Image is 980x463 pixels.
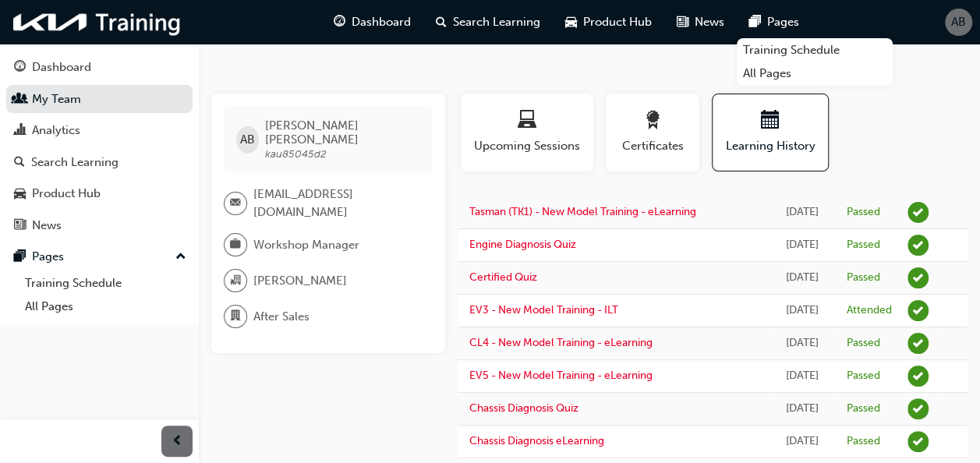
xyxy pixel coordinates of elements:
span: After Sales [253,308,310,326]
span: [EMAIL_ADDRESS][DOMAIN_NAME] [253,186,420,221]
button: DashboardMy TeamAnalyticsSearch LearningProduct HubNews [6,50,193,242]
div: Passed [846,434,879,449]
span: car-icon [565,12,577,32]
a: Chassis Diagnosis eLearning [469,434,604,447]
div: Thu Jun 20 2024 19:37:59 GMT+0930 (Australian Central Standard Time) [781,400,823,418]
div: Fri Feb 21 2025 21:16:56 GMT+1030 (Australian Central Daylight Time) [781,334,823,352]
span: learningRecordVerb_ATTEND-icon [907,300,929,321]
div: Tue Aug 26 2025 21:00:04 GMT+0930 (Australian Central Standard Time) [781,203,823,221]
a: All Pages [737,62,893,86]
span: learningRecordVerb_PASS-icon [907,202,929,223]
button: Certificates [606,94,699,171]
a: Engine Diagnosis Quiz [469,238,576,251]
div: Passed [846,369,879,383]
span: Certificates [617,137,688,155]
a: guage-iconDashboard [321,6,423,38]
span: calendar-icon [761,111,780,132]
a: car-iconProduct Hub [553,6,664,38]
span: pages-icon [14,250,26,264]
a: All Pages [19,295,193,319]
span: Dashboard [352,13,411,31]
a: Search Learning [6,148,193,177]
span: Product Hub [583,13,652,31]
span: email-icon [230,193,241,214]
span: laptop-icon [518,111,536,132]
div: Search Learning [31,154,119,171]
span: learningRecordVerb_PASS-icon [907,235,929,256]
span: car-icon [14,187,26,201]
a: news-iconNews [664,6,737,38]
span: prev-icon [172,432,183,451]
span: Learning History [724,137,816,155]
div: News [32,217,62,235]
a: EV3 - New Model Training - ILT [469,303,618,316]
a: Training Schedule [19,271,193,295]
div: Tue Jan 07 2025 21:21:25 GMT+1030 (Australian Central Daylight Time) [781,367,823,385]
span: learningRecordVerb_PASS-icon [907,366,929,387]
span: search-icon [14,156,25,170]
span: briefcase-icon [230,235,241,255]
button: Pages [6,242,193,271]
span: organisation-icon [230,270,241,291]
a: Product Hub [6,179,193,208]
span: news-icon [677,12,688,32]
span: kau85045d2 [265,147,327,161]
button: AB [945,9,972,36]
span: news-icon [14,219,26,233]
a: search-iconSearch Learning [423,6,553,38]
img: kia-training [8,6,187,38]
a: CL4 - New Model Training - eLearning [469,336,653,349]
button: Learning History [712,94,829,171]
span: [PERSON_NAME] [253,272,347,290]
button: Upcoming Sessions [461,94,593,171]
span: learningRecordVerb_PASS-icon [907,431,929,452]
div: Wed Aug 13 2025 12:50:14 GMT+0930 (Australian Central Standard Time) [781,269,823,287]
a: pages-iconPages [737,6,812,38]
span: learningRecordVerb_PASS-icon [907,398,929,419]
a: News [6,211,193,240]
div: Passed [846,238,879,253]
a: EV5 - New Model Training - eLearning [469,369,653,382]
span: award-icon [643,111,662,132]
span: search-icon [436,12,447,32]
div: Attended [846,303,891,318]
span: AB [240,131,255,149]
span: AB [951,13,966,31]
span: Upcoming Sessions [472,137,582,155]
a: Training Schedule [737,38,893,62]
a: Chassis Diagnosis Quiz [469,401,578,415]
div: Passed [846,401,879,416]
span: News [695,13,724,31]
a: Tasman (TK1) - New Model Training - eLearning [469,205,696,218]
span: learningRecordVerb_PASS-icon [907,267,929,288]
div: Wed Mar 05 2025 09:00:00 GMT+1030 (Australian Central Daylight Time) [781,302,823,320]
div: Dashboard [32,58,91,76]
span: chart-icon [14,124,26,138]
div: Passed [846,336,879,351]
div: Product Hub [32,185,101,203]
span: pages-icon [749,12,761,32]
span: department-icon [230,306,241,327]
div: Pages [32,248,64,266]
span: Search Learning [453,13,540,31]
div: Passed [846,205,879,220]
span: people-icon [14,93,26,107]
div: Passed [846,270,879,285]
a: My Team [6,85,193,114]
span: Workshop Manager [253,236,359,254]
span: up-icon [175,247,186,267]
span: [PERSON_NAME] [PERSON_NAME] [265,118,420,147]
div: Analytics [32,122,80,140]
div: Mon Jun 17 2024 21:33:26 GMT+0930 (Australian Central Standard Time) [781,433,823,451]
a: Analytics [6,116,193,145]
span: guage-icon [334,12,345,32]
span: Pages [767,13,799,31]
a: Certified Quiz [469,270,537,284]
a: Dashboard [6,53,193,82]
span: guage-icon [14,61,26,75]
span: learningRecordVerb_PASS-icon [907,333,929,354]
div: Wed Aug 13 2025 12:57:20 GMT+0930 (Australian Central Standard Time) [781,236,823,254]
